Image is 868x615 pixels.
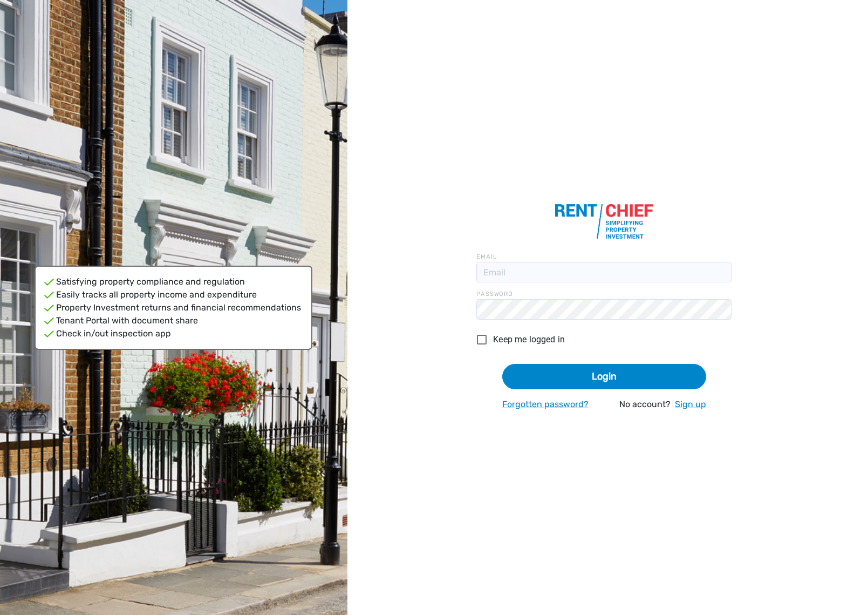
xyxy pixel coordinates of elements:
button: Login [502,364,706,389]
img: rent_chief_logo.aeed6891.svg [555,204,654,239]
img: Tenant Portal with document share [44,317,54,325]
li: Property Investment returns and financial recommendations [44,301,303,314]
li: Tenant Portal with document share [44,314,303,327]
li: Easily tracks all property income and expenditure [44,288,303,301]
li: Satisfying property compliance and regulation [44,275,303,288]
img: Property Investment returns and financial recommendations [44,305,54,312]
span: No account? [619,399,675,409]
img: Easily tracks all property income and expenditure [44,292,54,299]
span: Sign up [675,399,706,409]
label: Email [476,254,732,260]
li: Check in/out inspection app [44,327,303,340]
img: Check in/out inspection app [44,330,54,337]
img: Satisfying property compliance and regulation [44,279,54,286]
span: Login [592,370,617,382]
input: Email [476,262,732,282]
label: Password [476,291,732,297]
span: Keep me logged in [493,333,565,346]
span: Forgotten password? [502,399,589,409]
